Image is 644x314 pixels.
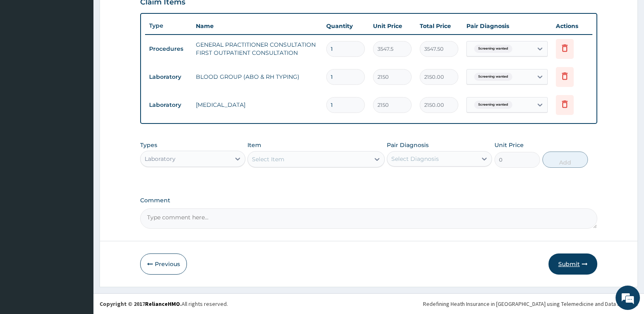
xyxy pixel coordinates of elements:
div: Minimize live chat window [133,4,153,24]
div: Chat with us now [42,45,137,56]
td: Laboratory [145,97,192,113]
button: Previous [140,253,187,275]
span: Screening wanted [474,101,512,109]
button: Submit [549,253,597,275]
td: [MEDICAL_DATA] [192,97,322,113]
td: GENERAL PRACTITIONER CONSULTATION FIRST OUTPATIENT CONSULTATION [192,37,322,61]
div: Laboratory [145,155,176,163]
th: Name [192,18,322,34]
span: Screening wanted [474,73,512,81]
div: Redefining Heath Insurance in [GEOGRAPHIC_DATA] using Telemedicine and Data Science! [423,300,638,308]
a: RelianceHMO [145,300,180,308]
div: Select Item [252,155,284,163]
th: Type [145,18,192,33]
td: Laboratory [145,69,192,84]
textarea: Type your message and hit 'Enter' [4,222,155,250]
th: Actions [552,18,592,34]
span: We're online! [47,102,112,184]
footer: All rights reserved. [93,293,644,314]
label: Item [247,141,261,149]
label: Types [140,142,157,149]
th: Total Price [416,18,462,34]
label: Unit Price [494,141,524,149]
th: Unit Price [369,18,416,34]
td: Procedures [145,41,192,56]
button: Add [542,152,588,168]
td: BLOOD GROUP (ABO & RH TYPING) [192,69,322,85]
strong: Copyright © 2017 . [100,300,182,308]
label: Comment [140,197,597,204]
th: Quantity [322,18,369,34]
div: Select Diagnosis [391,155,439,163]
img: d_794563401_company_1708531726252_794563401 [15,41,33,61]
label: Pair Diagnosis [387,141,429,149]
th: Pair Diagnosis [462,18,552,34]
span: Screening wanted [474,45,512,53]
